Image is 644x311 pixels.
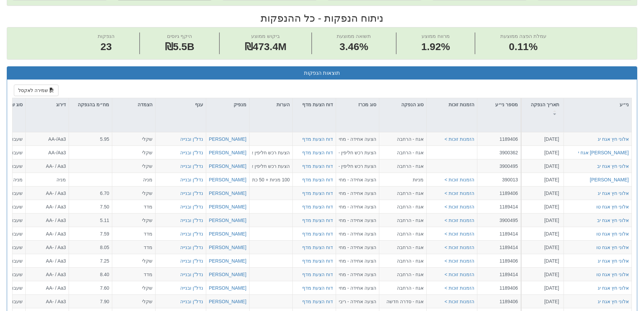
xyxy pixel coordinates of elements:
[302,136,333,142] a: דוח הצעת מדף
[382,190,424,197] div: אגח - הרחבה
[180,230,203,237] button: נדל"ן ובנייה
[382,203,424,210] div: אגח - הרחבה
[445,244,474,251] button: הזמנות זוכות >
[339,285,376,291] div: הצעה אחידה - מחיר
[564,98,631,111] div: ני״ע
[180,163,203,170] div: נדל"ן ובנייה
[596,271,629,278] button: אלוני חץ אגח טו
[382,271,424,278] div: אגח - הרחבה
[69,98,112,119] div: מח״מ בהנפקה
[598,298,629,305] button: אלוני חץ אגח יג
[302,272,333,277] a: דוח הצעת מדף
[500,40,546,54] span: 0.11%
[293,98,336,119] div: דוח הצעת מדף
[578,149,629,156] button: [PERSON_NAME] אגח י
[480,244,518,251] div: 1189414
[302,245,333,250] a: דוח הצעת מדף
[180,244,203,251] button: נדל"ן ובנייה
[480,136,518,142] div: 1189406
[339,217,376,224] div: הצעה אחידה - מחיר
[337,33,371,39] span: תשואה ממוצעת
[167,33,192,39] span: היקף גיוסים
[165,41,194,52] span: ₪5.5B
[339,190,376,197] div: הצעה אחידה - מחיר
[480,298,518,305] div: 1189406
[421,40,450,54] span: 1.92%
[597,217,629,224] button: אלוני חץ אגח יב
[28,258,66,264] div: AA- / Aa3
[522,98,564,119] div: תאריך הנפקה
[524,176,559,183] div: [DATE]
[382,163,424,170] div: אגח - הרחבה
[72,258,109,264] div: 7.25
[596,230,629,237] button: אלוני חץ אגח טו
[596,244,629,251] button: אלוני חץ אגח טו
[597,163,629,170] button: אלוני חץ אגח יב
[480,285,518,291] div: 1189406
[590,176,629,183] div: [PERSON_NAME]
[72,217,109,224] div: 5.11
[208,149,246,156] button: [PERSON_NAME]
[302,177,333,182] a: דוח הצעת מדף
[180,285,203,291] button: נדל"ן ובנייה
[302,204,333,209] a: דוח הצעת מדף
[28,271,66,278] div: AA- / Aa3
[208,258,246,264] button: [PERSON_NAME]
[302,285,333,291] a: דוח הצעת מדף
[598,285,629,291] button: אלוני חץ אגח יג
[208,271,246,278] div: [PERSON_NAME]
[208,230,246,237] button: [PERSON_NAME]
[98,40,115,54] span: 23
[28,149,66,156] div: AA-/Aa3
[28,244,66,251] div: AA- / Aa3
[598,190,629,197] div: אלוני חץ אגח יג
[445,258,474,264] button: הזמנות זוכות >
[115,230,152,237] div: מדד
[208,203,246,210] button: [PERSON_NAME]
[208,244,246,251] button: [PERSON_NAME]
[28,285,66,291] div: AA- / Aa3
[339,163,376,170] div: הצעת רכש חליפין - יחס החלפה
[115,136,152,142] div: שקלי
[115,298,152,305] div: שקלי
[180,258,203,264] div: נדל"ן ובנייה
[28,190,66,197] div: AA- / Aa3
[28,217,66,224] div: AA- / Aa3
[208,285,246,291] button: [PERSON_NAME]
[208,163,246,170] button: [PERSON_NAME]
[524,285,559,291] div: [DATE]
[480,149,518,156] div: 3900362
[28,163,66,170] div: AA- / Aa3
[245,41,287,52] span: ₪473.4M
[339,203,376,210] div: הצעה אחידה - מחיר
[180,271,203,278] button: נדל"ן ובנייה
[208,298,246,305] button: [PERSON_NAME]
[445,136,474,142] button: הזמנות זוכות >
[180,298,203,305] div: נדל"ן ובנייה
[598,136,629,142] div: אלוני חץ אגח יג
[26,98,69,111] div: דירוג
[524,190,559,197] div: [DATE]
[382,230,424,237] div: אגח - הרחבה
[524,149,559,156] div: [DATE]
[7,13,637,24] h2: ניתוח הנפקות - כל ההנפקות
[302,299,333,304] a: דוח הצעת מדף
[382,298,424,305] div: אגח - סדרה חדשה
[72,203,109,210] div: 7.50
[28,176,66,183] div: מניה
[180,176,203,183] button: נדל"ן ובנייה
[339,271,376,278] div: הצעה אחידה - מחיר
[339,176,376,183] div: הצעה אחידה - מחיר
[524,230,559,237] div: [DATE]
[382,258,424,264] div: אגח - הרחבה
